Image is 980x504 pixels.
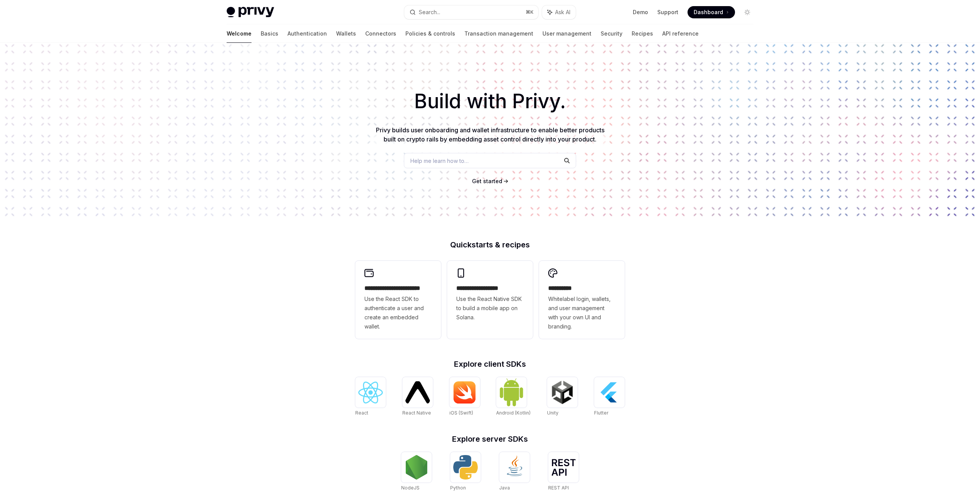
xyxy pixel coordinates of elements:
a: Welcome [227,24,252,43]
a: User management [542,24,591,43]
span: Privy builds user onboarding and wallet infrastructure to enable better products built on crypto ... [376,126,604,143]
img: light logo [227,7,274,18]
a: Transaction management [464,24,533,43]
button: Toggle dark mode [741,6,753,18]
a: iOS (Swift)iOS (Swift) [449,377,480,417]
span: Java [499,485,510,491]
span: ⌘ K [526,9,534,15]
span: iOS (Swift) [449,410,473,416]
img: Java [502,455,527,480]
a: ReactReact [355,377,386,417]
a: Android (Kotlin)Android (Kotlin) [496,377,531,417]
a: FlutterFlutter [594,377,625,417]
a: Policies & controls [405,24,455,43]
a: Support [657,8,678,16]
button: Ask AI [542,5,576,19]
a: **** *****Whitelabel login, wallets, and user management with your own UI and branding. [539,261,625,339]
a: Demo [633,8,648,16]
span: Help me learn how to… [410,157,469,165]
span: React [355,410,368,416]
img: NodeJS [404,455,429,480]
img: Android (Kotlin) [499,378,524,406]
a: Basics [261,24,278,43]
a: UnityUnity [547,377,578,417]
span: Flutter [594,410,608,416]
a: Recipes [632,24,653,43]
div: Search... [419,8,440,17]
span: NodeJS [401,485,420,491]
img: React [358,382,383,403]
span: Use the React SDK to authenticate a user and create an embedded wallet. [364,294,432,331]
img: REST API [551,459,576,476]
h1: Build with Privy. [12,86,968,116]
a: Dashboard [688,6,735,18]
img: iOS (Swift) [452,381,477,404]
h2: Explore client SDKs [355,360,625,368]
a: Connectors [365,24,396,43]
span: Use the React Native SDK to build a mobile app on Solana. [456,294,524,322]
button: Search...⌘K [404,5,538,19]
h2: Explore server SDKs [355,435,625,443]
span: Android (Kotlin) [496,410,531,416]
a: PythonPython [450,452,481,492]
a: Authentication [287,24,327,43]
img: Unity [550,380,575,405]
a: Wallets [336,24,356,43]
img: React Native [405,381,430,403]
h2: Quickstarts & recipes [355,241,625,249]
a: NodeJSNodeJS [401,452,432,492]
span: Get started [472,178,502,184]
a: **** **** **** ***Use the React Native SDK to build a mobile app on Solana. [447,261,533,339]
img: Flutter [597,380,622,405]
a: JavaJava [499,452,530,492]
a: Security [601,24,622,43]
a: REST APIREST API [548,452,579,492]
img: Python [453,455,478,480]
span: Whitelabel login, wallets, and user management with your own UI and branding. [548,294,616,331]
span: React Native [402,410,431,416]
span: Dashboard [694,8,723,16]
span: Python [450,485,466,491]
span: Ask AI [555,8,570,16]
span: REST API [548,485,569,491]
a: Get started [472,177,502,185]
a: React NativeReact Native [402,377,433,417]
span: Unity [547,410,559,416]
a: API reference [662,24,699,43]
